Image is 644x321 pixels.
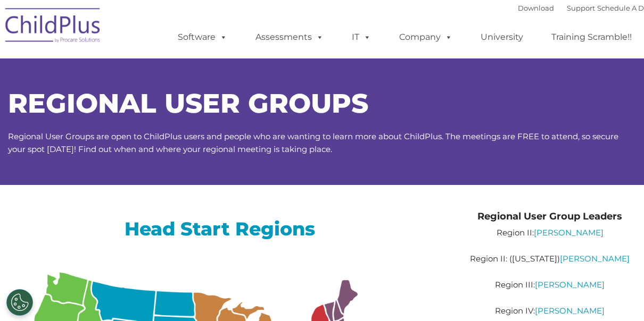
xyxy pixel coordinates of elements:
a: [PERSON_NAME] [535,280,605,290]
a: University [470,27,534,48]
a: Company [389,27,463,48]
a: Assessments [245,27,334,48]
a: [PERSON_NAME] [560,254,630,264]
a: [PERSON_NAME] [534,227,604,238]
a: Training Scramble!! [541,27,642,48]
a: Support [567,4,595,12]
a: Software [167,27,238,48]
span: Regional User Groups [8,87,368,120]
h2: Head Start Regions [8,217,432,241]
a: IT [341,27,382,48]
a: [PERSON_NAME] [535,306,605,316]
button: Cookies Settings [6,289,33,316]
span: Regional User Groups are open to ChildPlus users and people who are wanting to learn more about C... [8,131,618,154]
a: Download [518,4,554,12]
